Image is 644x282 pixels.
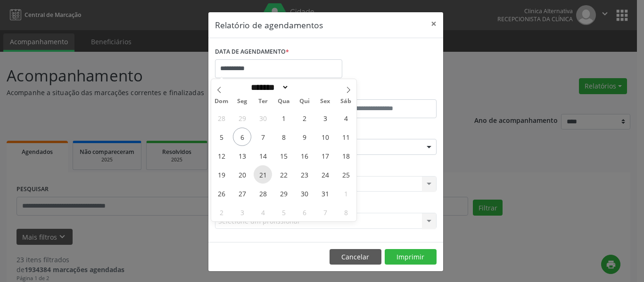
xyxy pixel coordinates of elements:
span: Outubro 14, 2025 [254,146,272,165]
span: Outubro 22, 2025 [274,165,293,184]
button: Cancelar [330,249,381,265]
h5: Relatório de agendamentos [215,19,323,31]
span: Outubro 4, 2025 [337,109,355,127]
span: Outubro 28, 2025 [254,184,272,202]
span: Outubro 24, 2025 [316,165,334,184]
button: Imprimir [385,249,437,265]
label: ATÉ [328,85,437,99]
span: Outubro 15, 2025 [274,146,293,165]
span: Novembro 3, 2025 [233,203,251,221]
span: Outubro 13, 2025 [233,146,251,165]
span: Qui [294,98,315,105]
span: Dom [211,98,232,105]
span: Outubro 31, 2025 [316,184,334,202]
span: Outubro 21, 2025 [254,165,272,184]
span: Novembro 8, 2025 [337,203,355,221]
span: Outubro 30, 2025 [295,184,314,202]
span: Novembro 5, 2025 [274,203,293,221]
span: Outubro 3, 2025 [316,109,334,127]
span: Outubro 16, 2025 [295,146,314,165]
span: Outubro 10, 2025 [316,128,334,146]
span: Sáb [336,98,356,105]
span: Outubro 12, 2025 [212,146,231,165]
span: Outubro 20, 2025 [233,165,251,184]
span: Novembro 1, 2025 [337,184,355,202]
span: Outubro 11, 2025 [337,128,355,146]
span: Outubro 29, 2025 [274,184,293,202]
span: Novembro 2, 2025 [212,203,231,221]
span: Setembro 30, 2025 [254,109,272,127]
span: Outubro 9, 2025 [295,128,314,146]
span: Outubro 6, 2025 [233,128,251,146]
span: Setembro 29, 2025 [233,109,251,127]
span: Outubro 25, 2025 [337,165,355,184]
span: Outubro 23, 2025 [295,165,314,184]
span: Setembro 28, 2025 [212,109,231,127]
span: Novembro 7, 2025 [316,203,334,221]
span: Outubro 18, 2025 [337,146,355,165]
span: Sex [315,98,336,105]
span: Outubro 7, 2025 [254,128,272,146]
span: Outubro 2, 2025 [295,109,314,127]
input: Year [289,82,320,92]
span: Outubro 27, 2025 [233,184,251,202]
select: Month [248,82,289,92]
span: Outubro 17, 2025 [316,146,334,165]
span: Qua [273,98,294,105]
span: Outubro 1, 2025 [274,109,293,127]
label: DATA DE AGENDAMENTO [215,45,289,59]
span: Outubro 26, 2025 [212,184,231,202]
span: Outubro 5, 2025 [212,128,231,146]
span: Novembro 6, 2025 [295,203,314,221]
button: Close [424,12,443,35]
span: Seg [232,98,253,105]
span: Outubro 8, 2025 [274,128,293,146]
span: Ter [253,98,273,105]
span: Outubro 19, 2025 [212,165,231,184]
span: Novembro 4, 2025 [254,203,272,221]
